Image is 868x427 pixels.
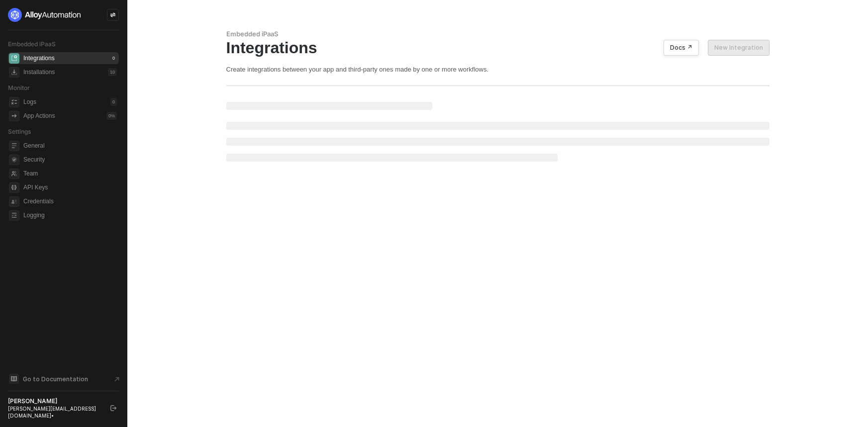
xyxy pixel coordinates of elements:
div: Docs ↗ [670,44,692,52]
span: icon-logs [9,97,19,107]
span: Go to Documentation [23,375,88,383]
span: security [9,155,19,165]
div: 0 [110,98,117,106]
span: installations [9,67,19,78]
span: credentials [9,196,19,207]
span: Team [23,168,117,179]
div: 10 [108,68,117,76]
span: document-arrow [112,374,122,384]
div: Integrations [226,38,770,57]
div: Logs [23,98,36,106]
span: General [23,140,117,152]
div: [PERSON_NAME] [8,397,101,405]
span: Monitor [8,84,30,91]
span: general [9,141,19,151]
span: Security [23,154,117,166]
span: API Keys [23,181,117,193]
span: Logging [23,209,117,221]
button: New Integration [708,40,770,56]
span: icon-app-actions [9,111,19,121]
div: Embedded iPaaS [226,30,770,38]
div: Installations [23,68,55,77]
div: Integrations [23,54,55,63]
div: 0 % [106,112,117,120]
div: 0 [110,54,117,62]
a: Knowledge Base [8,373,119,385]
span: logging [9,210,19,221]
img: logo [8,8,82,22]
span: icon-swap [110,12,116,18]
div: [PERSON_NAME][EMAIL_ADDRESS][DOMAIN_NAME] • [8,405,101,419]
button: Docs ↗ [664,40,699,56]
span: documentation [9,374,19,384]
span: logout [110,405,116,411]
span: Credentials [23,195,117,207]
span: api-key [9,182,19,193]
span: Settings [8,128,31,135]
span: Embedded iPaaS [8,40,56,48]
div: Create integrations between your app and third-party ones made by one or more workflows. [226,65,770,74]
a: logo [8,8,119,22]
div: App Actions [23,112,55,120]
span: team [9,169,19,179]
span: integrations [9,53,19,64]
